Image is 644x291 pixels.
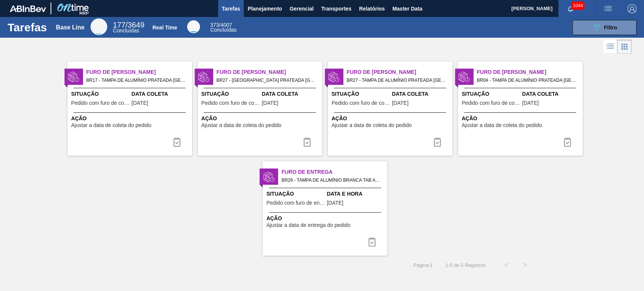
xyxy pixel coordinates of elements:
div: Visão em Cards [617,40,632,54]
span: BR26 - TAMPA DE ALUMÍNIO BRANCA TAB AZUL Pedido - 2031731 [281,176,381,184]
button: icon-task complete [298,135,316,150]
span: 16/09/2025, [327,200,343,206]
img: icon-task complete [172,138,181,147]
img: TNhmsLtSVTkK8tSr43FrP2fwEKptu5GPRR3wAAAABJRU5ErkJggg== [10,5,46,12]
span: Ação [71,115,190,123]
span: Concluídas [210,27,237,33]
span: Data Coleta [522,90,581,98]
div: Real Time [210,23,237,32]
div: Real Time [187,20,200,33]
span: Pedido com furo de entrega [266,200,325,206]
img: icon-task complete [563,138,572,147]
span: Relatórios [359,4,384,13]
span: Situação [332,90,390,98]
div: Base Line [56,24,85,31]
span: Ação [266,214,385,222]
div: Real Time [152,25,177,31]
span: 15/09/2025 [522,100,539,106]
button: > [516,256,535,274]
span: Página : 1 [413,262,433,268]
span: Ação [332,115,450,123]
img: status [458,71,470,83]
span: Furo de Coleta [477,68,583,76]
div: Completar tarefa: 30087863 [558,135,576,150]
span: Pedido com furo de coleta [201,100,260,106]
span: Master Data [392,4,422,13]
span: Gerencial [290,4,314,13]
span: Pedido com furo de coleta [71,100,130,106]
div: Completar tarefa: 30087860 [168,135,186,150]
span: Situação [462,90,520,98]
img: status [68,71,79,83]
span: BR04 - TAMPA DE ALUMÍNIO PRATEADA MINAS Pedido - 2010185 [477,76,576,84]
div: Completar tarefa: 30087861 [298,135,316,150]
span: Situação [266,190,325,198]
div: Completar tarefa: 30101676 [363,234,381,250]
span: Furo de Coleta [86,68,192,76]
span: Tarefas [222,4,240,13]
span: Ajustar a data de entrega do pedido [266,222,350,228]
span: Ajustar a data de coleta do pedido [332,123,412,128]
img: status [328,71,340,83]
span: / 3649 [113,21,144,29]
div: Visão em Lista [603,40,617,54]
span: 177 [113,21,125,29]
span: Ajustar a data de coleta do pedido [201,123,282,128]
span: Data Coleta [392,90,450,98]
div: Base Line [91,18,107,35]
span: Situação [71,90,130,98]
button: < [497,256,516,274]
img: Logout [627,4,636,13]
button: icon-task complete [558,135,576,150]
button: Filtro [572,20,636,35]
img: icon-task complete [433,138,442,147]
span: 13/09/2025 [132,100,148,106]
span: Data e Hora [327,190,385,198]
button: icon-task complete [428,135,446,150]
span: Data Coleta [262,90,320,98]
img: userActions [603,4,612,13]
span: 13/09/2025 [262,100,278,106]
button: icon-task complete [363,234,381,250]
button: icon-task complete [168,135,186,150]
span: Ajustar a data de coleta do pedido [462,123,542,128]
span: Transportes [321,4,351,13]
span: Furo de Coleta [217,68,322,76]
span: Planejamento [247,4,282,13]
span: Pedido com furo de coleta [462,100,520,106]
span: 13/09/2025 [392,100,409,106]
span: BR17 - TAMPA DE ALUMÍNIO PRATEADA MINAS Pedido - 2009005 [86,76,186,84]
div: Base Line [113,22,144,33]
span: Filtro [604,25,617,31]
img: status [198,71,209,83]
button: Notificações [558,3,583,14]
span: 373 [210,22,219,28]
h1: Tarefas [8,23,47,32]
span: Ação [201,115,320,123]
span: Ajustar a data de coleta do pedido [71,123,152,128]
span: BR27 - TAMPA DE ALUMÍNIO PRATEADA MINAS Pedido - 2030347 [217,76,316,84]
span: BR27 - TAMPA DE ALUMÍNIO PRATEADA MINAS Pedido - 2030348 [347,76,446,84]
span: Data Coleta [132,90,190,98]
img: icon-task complete [367,237,377,247]
span: Pedido com furo de coleta [332,100,390,106]
span: 1044 [571,2,584,10]
span: Furo de Coleta [347,68,452,76]
span: / 4007 [210,22,232,28]
div: Completar tarefa: 30087862 [428,135,446,150]
img: status [263,171,275,182]
img: icon-task complete [303,138,312,147]
span: Furo de Entrega [281,168,387,176]
span: Concluídas [113,28,139,34]
span: 1 - 5 de 5 Registros [444,262,486,268]
span: Situação [201,90,260,98]
span: Ação [462,115,581,123]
